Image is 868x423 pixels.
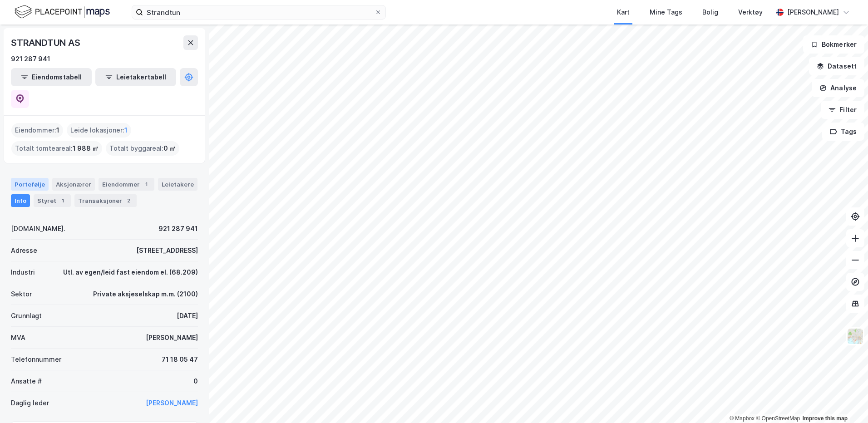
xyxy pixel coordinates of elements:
[11,141,102,156] div: Totalt tomteareal :
[136,245,198,256] div: [STREET_ADDRESS]
[193,376,198,387] div: 0
[787,7,839,18] div: [PERSON_NAME]
[158,223,198,234] div: 921 287 941
[99,178,154,191] div: Eiendommer
[146,332,198,343] div: [PERSON_NAME]
[702,7,718,18] div: Bolig
[67,123,131,138] div: Leide lokasjoner :
[124,125,128,136] span: 1
[617,7,630,18] div: Kart
[730,415,755,422] a: Mapbox
[74,194,137,207] div: Transaksjoner
[142,180,151,189] div: 1
[52,178,95,191] div: Aksjonærer
[11,376,42,387] div: Ansatte #
[73,143,99,154] span: 1 988 ㎡
[822,123,864,141] button: Tags
[650,7,682,18] div: Mine Tags
[812,79,864,97] button: Analyse
[95,68,176,86] button: Leietakertabell
[756,415,800,422] a: OpenStreetMap
[143,5,375,19] input: Søk på adresse, matrikkel, gårdeiere, leietakere eller personer
[158,178,197,191] div: Leietakere
[11,194,30,207] div: Info
[738,7,763,18] div: Verktøy
[11,398,49,408] div: Daglig leder
[11,54,50,64] div: 921 287 941
[11,289,32,300] div: Sektor
[15,4,110,20] img: logo.f888ab2527a4732fd821a326f86c7f29.svg
[809,57,864,75] button: Datasett
[11,223,65,234] div: [DOMAIN_NAME].
[163,143,176,154] span: 0 ㎡
[11,68,92,86] button: Eiendomstabell
[11,332,25,343] div: MVA
[58,196,67,205] div: 1
[11,310,42,321] div: Grunnlagt
[803,35,864,54] button: Bokmerker
[56,125,59,136] span: 1
[11,245,37,256] div: Adresse
[124,196,133,205] div: 2
[162,354,198,365] div: 71 18 05 47
[93,289,198,300] div: Private aksjeselskap m.m. (2100)
[11,178,49,191] div: Portefølje
[11,354,61,365] div: Telefonnummer
[63,267,198,278] div: Utl. av egen/leid fast eiendom el. (68.209)
[823,379,868,423] iframe: Chat Widget
[847,328,864,345] img: Z
[34,194,71,207] div: Styret
[11,123,63,138] div: Eiendommer :
[821,101,864,119] button: Filter
[803,415,848,422] a: Improve this map
[823,379,868,423] div: Kontrollprogram for chat
[106,141,179,156] div: Totalt byggareal :
[11,267,35,278] div: Industri
[11,35,82,50] div: STRANDTUN AS
[177,310,198,321] div: [DATE]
